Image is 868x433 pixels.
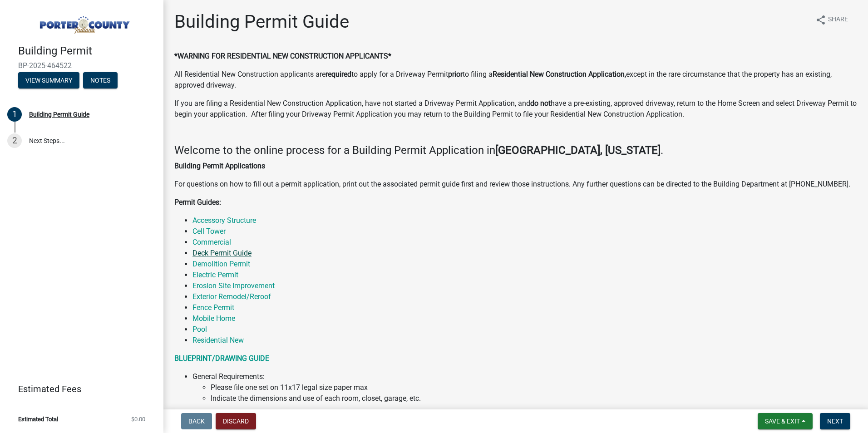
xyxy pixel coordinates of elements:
[808,11,855,29] button: shareShare
[181,413,212,429] button: Back
[325,70,351,79] strong: required
[192,216,256,225] a: Accessory Structure
[192,292,271,301] a: Exterior Remodel/Reroof
[7,380,149,398] a: Estimated Fees
[174,69,857,91] p: All Residential New Construction applicants are to apply for a Driveway Permit to filing a except...
[174,179,857,190] p: For questions on how to fill out a permit application, print out the associated permit guide firs...
[216,413,256,429] button: Discard
[192,371,857,404] li: General Requirements:
[83,77,118,84] wm-modal-confirm: Notes
[18,77,79,84] wm-modal-confirm: Summary
[7,107,22,122] div: 1
[820,413,850,429] button: Next
[18,416,58,422] span: Estimated Total
[192,227,226,236] a: Cell Tower
[174,98,857,120] p: If you are filing a Residential New Construction Application, have not started a Driveway Permit ...
[83,72,118,89] button: Notes
[29,111,89,118] div: Building Permit Guide
[827,418,843,425] span: Next
[18,72,79,89] button: View Summary
[495,144,661,157] strong: [GEOGRAPHIC_DATA], [US_STATE]
[493,70,626,79] strong: Residential New Construction Application,
[192,325,207,334] a: Pool
[18,10,149,35] img: Porter County, Indiana
[192,303,234,312] a: Fence Permit
[192,314,235,323] a: Mobile Home
[174,11,349,33] h1: Building Permit Guide
[192,260,250,268] a: Demolition Permit
[7,133,22,148] div: 2
[192,281,275,290] a: Erosion Site Improvement
[174,198,221,207] strong: Permit Guides:
[765,418,800,425] span: Save & Exit
[828,15,848,25] span: Share
[192,271,238,279] a: Electric Permit
[192,249,252,257] a: Deck Permit Guide
[530,99,551,108] strong: do not
[188,418,205,425] span: Back
[758,413,813,429] button: Save & Exit
[211,393,857,404] li: Indicate the dimensions and use of each room, closet, garage, etc.
[131,416,145,422] span: $0.00
[18,61,145,70] span: BP-2025-464522
[174,162,265,170] strong: Building Permit Applications
[174,144,857,157] h4: Welcome to the online process for a Building Permit Application in .
[174,354,269,363] a: BLUEPRINT/DRAWING GUIDE
[211,382,857,393] li: Please file one set on 11x17 legal size paper max
[192,238,231,246] a: Commercial
[18,44,156,58] h4: Building Permit
[448,70,463,79] strong: prior
[174,52,391,60] strong: *WARNING FOR RESIDENTIAL NEW CONSTRUCTION APPLICANTS*
[815,15,826,25] i: share
[192,336,244,344] a: Residential New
